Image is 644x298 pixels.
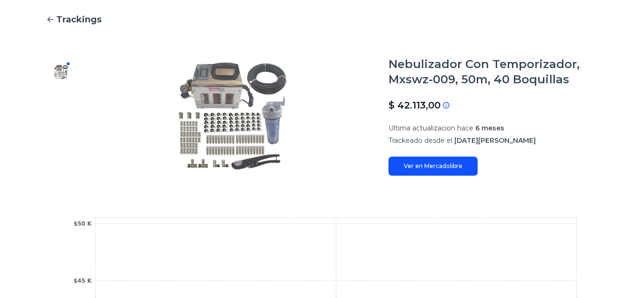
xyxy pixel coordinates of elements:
[388,157,478,176] a: Ver en Mercadolibre
[53,64,69,79] img: Nebulizador Con Temporizador, Mxswz-009, 50m, 40 Boquillas
[388,99,440,112] p: $ 42.113,00
[56,13,102,26] span: Trackings
[95,57,369,176] img: Nebulizador Con Temporizador, Mxswz-009, 50m, 40 Boquillas
[388,136,452,145] span: Trackeado desde el
[73,278,92,284] tspan: $45 K
[46,13,598,26] a: Trackings
[388,124,473,132] span: Ultima actualizacion hace
[388,57,598,87] h1: Nebulizador Con Temporizador, Mxswz-009, 50m, 40 Boquillas
[73,220,92,227] tspan: $50 K
[475,124,504,132] span: 6 meses
[454,136,536,145] span: [DATE][PERSON_NAME]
